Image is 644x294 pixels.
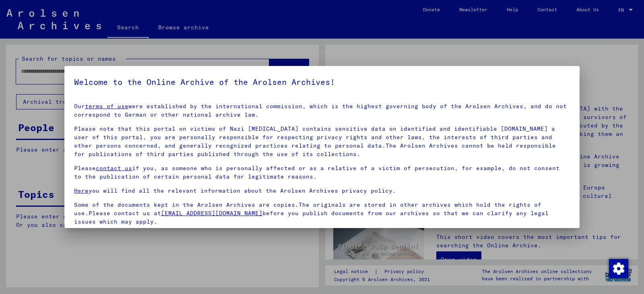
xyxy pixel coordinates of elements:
[96,164,132,172] a: contact us
[74,125,570,158] p: Please note that this portal on victims of Nazi [MEDICAL_DATA] contains sensitive data on identif...
[74,187,89,194] a: Here
[74,102,570,119] p: Our were established by the international commission, which is the highest governing body of the ...
[74,164,570,181] p: Please if you, as someone who is personally affected or as a relative of a victim of persecution,...
[161,210,262,217] a: [EMAIL_ADDRESS][DOMAIN_NAME]
[74,201,570,226] p: Some of the documents kept in the Arolsen Archives are copies.The originals are stored in other a...
[74,76,570,88] h5: Welcome to the Online Archive of the Arolsen Archives!
[85,103,128,110] a: terms of use
[609,259,628,278] img: Change consent
[74,187,570,195] p: you will find all the relevant information about the Arolsen Archives privacy policy.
